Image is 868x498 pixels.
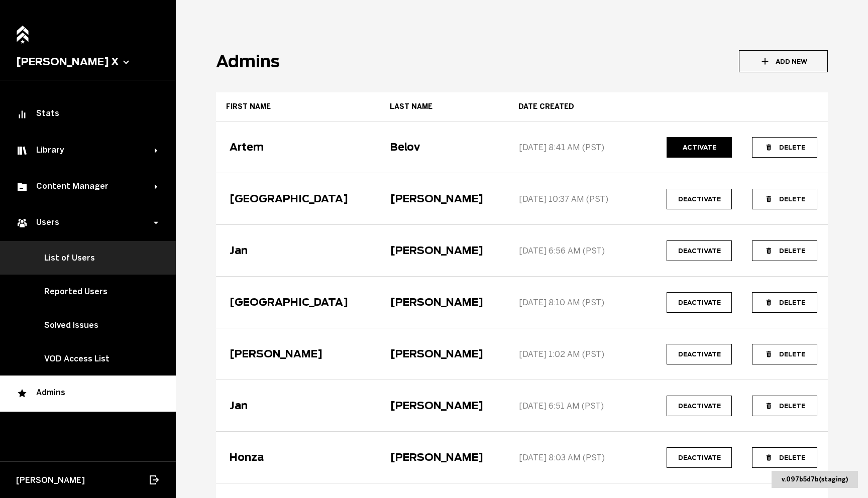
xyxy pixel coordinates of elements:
h1: Admins [216,52,280,71]
div: [PERSON_NAME] [390,244,483,257]
button: Add New [739,50,828,72]
div: [PERSON_NAME] [390,400,483,412]
div: [DATE] 8:03 AM (PST) [519,453,605,462]
div: [GEOGRAPHIC_DATA] [230,193,348,205]
a: Home [14,20,32,42]
th: Date created [508,92,634,121]
div: [GEOGRAPHIC_DATA] [230,296,348,308]
div: [PERSON_NAME] [390,193,483,205]
div: Users [16,217,155,229]
th: Last name [380,92,508,121]
div: [PERSON_NAME] [390,296,483,308]
button: [PERSON_NAME] X [16,56,160,68]
button: Artem [227,141,267,154]
div: Artem [230,141,264,153]
button: [GEOGRAPHIC_DATA] [227,296,351,309]
button: Log out [143,469,165,491]
div: [DATE] 6:56 AM (PST) [519,246,605,256]
div: Library [16,145,155,157]
div: Stats [16,108,160,120]
div: Jan [230,400,248,412]
div: [DATE] 1:02 AM (PST) [519,349,604,359]
th: First name [216,92,380,121]
button: Honza [227,451,267,464]
div: [DATE] 6:51 AM (PST) [519,401,604,411]
button: Jan [227,399,251,412]
div: [DATE] 8:10 AM (PST) [519,298,604,307]
button: Jan [227,244,251,257]
div: [PERSON_NAME] [230,348,322,360]
div: Content Manager [16,181,155,193]
div: [PERSON_NAME] [390,451,483,463]
div: Admins [16,388,160,400]
button: [PERSON_NAME] [227,347,325,360]
div: Belov [390,141,420,153]
div: [DATE] 8:41 AM (PST) [519,143,604,152]
div: [DATE] 10:37 AM (PST) [519,194,608,204]
div: Jan [230,244,248,257]
div: Honza [230,451,264,463]
span: [PERSON_NAME] [16,475,85,485]
div: v. 097b5d7b ( staging ) [772,471,858,488]
button: [GEOGRAPHIC_DATA] [227,192,351,205]
div: [PERSON_NAME] [390,348,483,360]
